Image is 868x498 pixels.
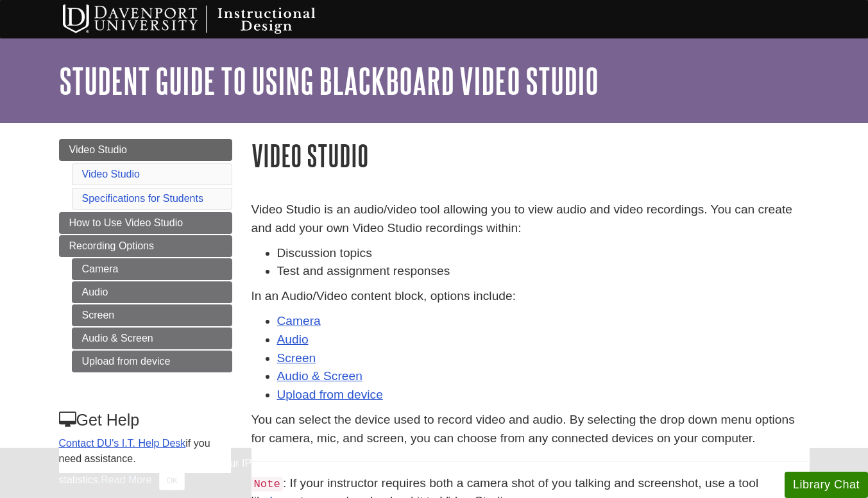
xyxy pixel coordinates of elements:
[277,244,810,263] li: Discussion topics
[277,314,321,328] a: Camera
[72,328,232,349] a: Audio & Screen
[277,351,316,365] a: Screen
[59,61,599,101] a: Student Guide to Using Blackboard Video Studio
[69,144,127,155] span: Video Studio
[59,139,232,161] a: Video Studio
[251,411,810,448] p: You can select the device used to record video and audio. By selecting the drop down menu options...
[251,477,283,492] code: Note
[277,369,362,383] a: Audio & Screen
[59,411,231,429] h3: Get Help
[59,438,186,449] a: Contact DU's I.T. Help Desk
[251,139,810,172] h1: Video Studio
[69,240,155,251] span: Recording Options
[72,258,232,280] a: Camera
[72,351,232,372] a: Upload from device
[277,262,810,281] li: Test and assignment responses
[277,333,309,346] a: Audio
[53,3,361,35] img: Davenport University Instructional Design
[59,436,231,467] p: if you need assistance.
[59,235,232,257] a: Recording Options
[72,304,232,326] a: Screen
[82,169,140,179] a: Video Studio
[69,217,183,228] span: How to Use Video Studio
[251,287,810,306] p: In an Audio/Video content block, options include:
[251,201,810,238] p: Video Studio is an audio/video tool allowing you to view audio and video recordings. You can crea...
[82,193,203,204] a: Specifications for Students
[277,388,383,401] a: Upload from device
[72,281,232,303] a: Audio
[59,212,232,234] a: How to Use Video Studio
[785,472,868,498] button: Library Chat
